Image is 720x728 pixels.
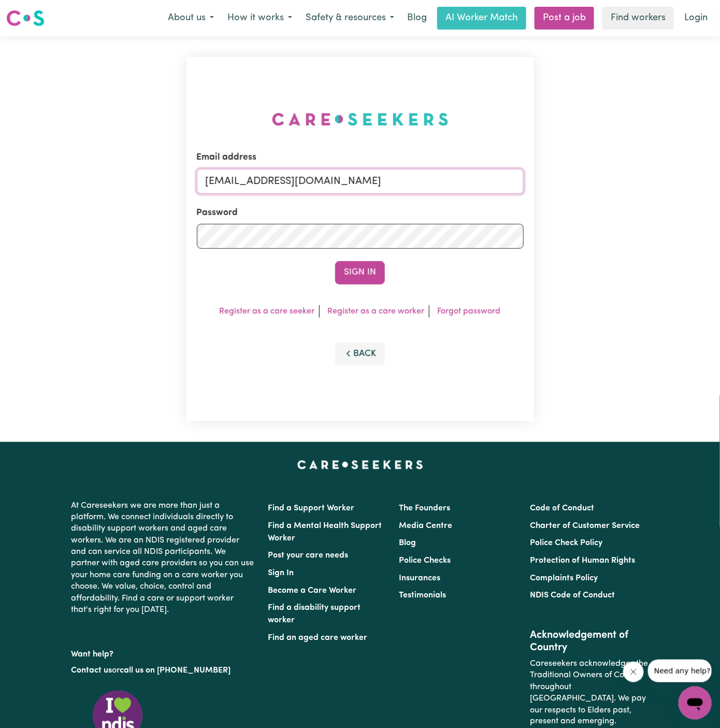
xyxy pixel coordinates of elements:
a: Media Centre [399,522,452,530]
img: Careseekers logo [6,9,45,27]
iframe: Message from company [648,660,712,682]
a: Contact us [71,666,112,675]
a: Sign In [268,569,294,577]
a: Protection of Human Rights [530,556,636,565]
a: Find a Support Worker [268,504,354,512]
a: Charter of Customer Service [530,522,640,530]
a: Careseekers logo [6,6,45,30]
p: At Careseekers we are more than just a platform. We connect individuals directly to disability su... [71,496,255,620]
a: Insurances [399,574,440,582]
a: Complaints Policy [530,574,598,582]
a: Police Check Policy [530,539,603,547]
button: About us [161,7,221,29]
iframe: Button to launch messaging window [679,687,712,720]
a: Register as a care seeker [220,307,315,316]
a: Testimonials [399,591,446,599]
a: Post your care needs [268,551,348,560]
a: The Founders [399,504,450,512]
p: Want help? [71,645,255,660]
a: AI Worker Match [437,7,526,30]
a: Find an aged care worker [268,634,367,642]
a: Find a disability support worker [268,604,361,624]
iframe: Close message [623,662,644,682]
a: Become a Care Worker [268,587,356,595]
button: Back [335,342,385,365]
label: Email address [197,151,257,164]
a: Post a job [535,7,594,30]
a: call us on [PHONE_NUMBER] [120,666,231,675]
button: How it works [221,7,299,29]
p: or [71,661,255,680]
h2: Acknowledgement of Country [530,629,649,654]
input: Email address [197,169,524,194]
a: Forgot password [438,307,501,316]
a: Police Checks [399,556,451,565]
a: Find a Mental Health Support Worker [268,522,382,543]
a: Careseekers home page [297,461,423,469]
button: Safety & resources [299,7,401,29]
a: Code of Conduct [530,504,595,512]
label: Password [197,206,238,220]
a: Blog [399,539,416,547]
a: Find workers [602,7,674,30]
button: Sign In [335,261,385,284]
a: Register as a care worker [328,307,425,316]
a: Blog [401,7,433,30]
a: NDIS Code of Conduct [530,591,615,599]
a: Login [678,7,714,30]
